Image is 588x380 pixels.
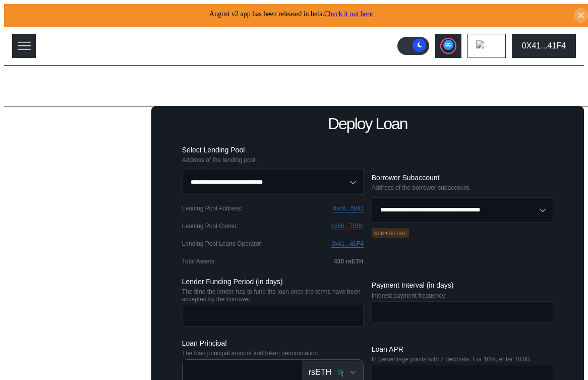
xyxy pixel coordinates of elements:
div: Set Loan Fees [24,270,134,282]
div: Address of the lending pool. [182,156,364,164]
div: Lending Pool Owner : [182,223,239,230]
a: 0x66...7B0b [331,223,364,230]
button: 0X41...41F4 [512,34,576,58]
img: kelprseth_32.png [335,368,344,377]
div: Select Lending Pool [182,145,364,154]
div: Loan APR [372,345,553,354]
div: Interest payment frequency. [372,292,553,299]
div: Lending Pools [18,119,69,128]
a: Check it out here [324,10,373,18]
div: Accept Loan Principal [24,165,134,177]
button: chain logo [467,34,506,58]
div: Address of the borrower subaccount. [372,184,553,191]
button: Open menu [372,197,553,223]
div: Total Assets : [182,258,216,265]
div: Subaccounts [18,318,65,328]
div: Borrower Subaccount [372,173,553,182]
img: svg+xml,%3c [340,371,346,377]
div: Payment Interval (in days) [372,281,553,290]
div: Admin Page [12,77,90,95]
div: Update Processing Hour and Issuance Limits [24,205,134,226]
div: Loan Principal [182,339,364,348]
div: rsETH [309,368,331,377]
div: Change Loan APR [24,254,134,266]
div: Withdraw to Lender [14,349,148,363]
img: chain logo [476,40,487,51]
div: Deploy Loan [24,133,134,145]
div: Pause Deposits and Withdrawals [24,230,134,251]
button: Open menu [182,170,364,195]
div: Lender Funding Period (in days) [182,277,364,286]
div: The time the lender has to fund the loan once the terms have been accepted by the borrower. [182,288,364,303]
div: Deploy Loan [328,115,407,133]
div: In percentage points with 2 decimals. For 10%, enter 10.00. [372,356,553,363]
div: Lending Pool Loans Operator : [182,240,263,247]
div: Fund Loan [24,149,134,161]
div: 430 rsETH [334,258,364,265]
div: Set Withdrawal [14,365,148,379]
div: Loans [18,335,40,344]
div: 0X41...41F4 [522,41,566,50]
div: Set Loans Deployer and Operator [24,180,134,201]
div: The loan principal amount and token denomination. [182,350,364,357]
a: 0x41...41F4 [331,240,363,248]
div: Call Loan [24,286,134,298]
div: Lending Pool Address : [182,205,243,212]
a: 0xc8...59fD [333,205,364,212]
div: STRATEGIST [372,228,409,237]
span: August v2 app has been released in beta. [209,10,373,18]
div: Liquidate Loan [24,301,134,313]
